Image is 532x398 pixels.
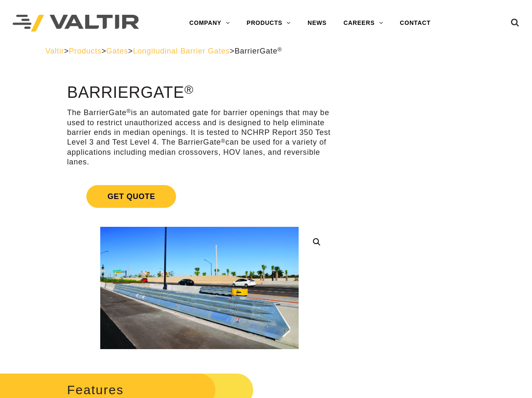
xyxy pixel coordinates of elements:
[69,47,102,55] a: Products
[391,15,439,32] a: CONTACT
[221,138,226,144] sup: ®
[181,15,238,32] a: COMPANY
[13,15,139,32] img: Valtir
[67,175,332,218] a: Get Quote
[235,47,282,55] span: BarrierGate
[67,108,332,167] p: The BarrierGate is an automated gate for barrier openings that may be used to restrict unauthoriz...
[45,47,64,55] a: Valtir
[238,15,299,32] a: PRODUCTS
[133,47,230,55] a: Longitudinal Barrier Gates
[184,83,194,96] sup: ®
[86,185,176,208] span: Get Quote
[126,108,131,114] sup: ®
[299,15,335,32] a: NEWS
[67,84,332,102] h1: BarrierGate
[335,15,391,32] a: CAREERS
[278,46,282,53] sup: ®
[45,46,487,56] div: > > > >
[106,47,128,55] a: Gates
